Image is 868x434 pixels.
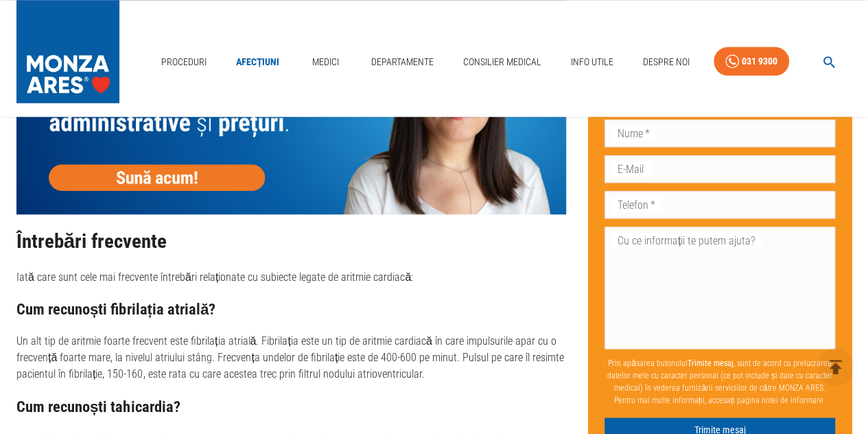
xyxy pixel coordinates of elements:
[16,301,566,318] h3: Cum recunoști fibrilația atrială?
[688,358,734,368] b: Trimite mesaj
[16,333,566,382] p: Un alt tip de aritmie foarte frecvent este fibrilația atrială. Fibrilația este un tip de aritmie ...
[817,348,854,386] button: delete
[565,48,619,76] a: Info Utile
[637,48,695,76] a: Despre Noi
[156,48,212,76] a: Proceduri
[605,352,835,412] p: Prin apăsarea butonului , sunt de acord cu prelucrarea datelor mele cu caracter personal (ce pot ...
[458,48,547,76] a: Consilier Medical
[366,48,439,76] a: Departamente
[16,398,566,415] h3: Cum recunoști tahicardia?
[16,231,566,253] h2: Întrebări frecvente
[16,269,566,286] p: Iată care sunt cele mai frecvente întrebări relaționate cu subiecte legate de aritmie cardiacă:
[231,48,285,76] a: Afecțiuni
[303,48,347,76] a: Medici
[714,47,789,76] a: 031 9300
[742,53,777,70] div: 031 9300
